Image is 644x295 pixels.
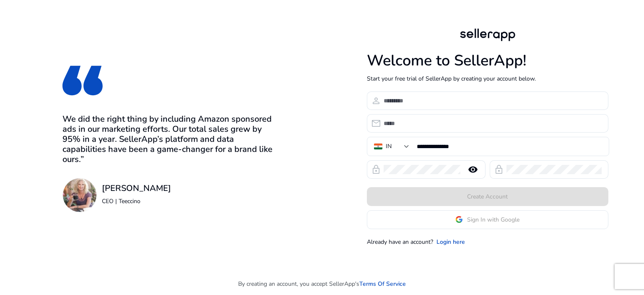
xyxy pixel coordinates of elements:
h1: Welcome to SellerApp! [367,52,608,70]
span: lock [371,164,381,175]
a: Login here [436,238,465,246]
p: CEO | Teeccino [102,197,171,206]
div: IN [386,142,392,151]
span: email [371,118,381,128]
p: Already have an account? [367,238,433,246]
p: Start your free trial of SellerApp by creating your account below. [367,74,608,83]
span: lock [494,164,504,175]
h3: [PERSON_NAME] [102,183,171,193]
a: Terms Of Service [359,279,406,288]
h3: We did the right thing by including Amazon sponsored ads in our marketing efforts. Our total sale... [62,114,277,164]
span: person [371,96,381,106]
mat-icon: remove_red_eye [463,164,483,175]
